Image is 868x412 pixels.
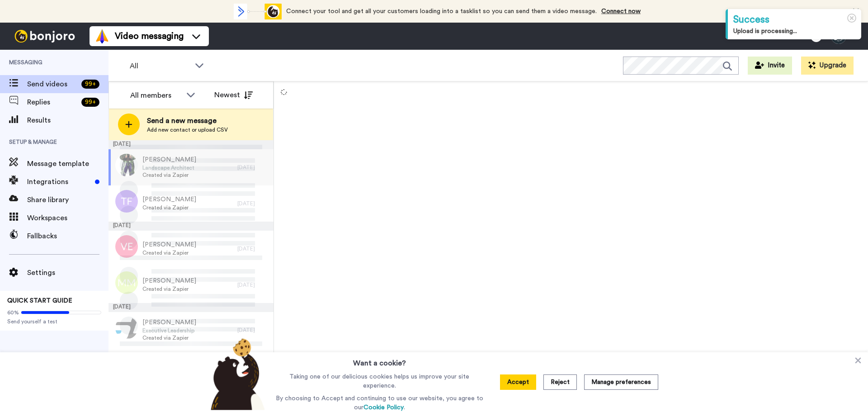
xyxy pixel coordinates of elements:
[142,285,196,293] span: Created via Zapier
[142,327,196,334] span: Executive Leadership
[115,271,138,294] img: mm.png
[733,13,856,27] div: Success
[115,317,138,339] img: 67475237-4656-40ef-8065-410d88dc69d5.png
[142,276,196,285] span: [PERSON_NAME]
[237,200,269,207] div: [DATE]
[142,249,196,256] span: Created via Zapier
[237,281,269,289] div: [DATE]
[237,327,269,334] div: [DATE]
[142,195,196,204] span: [PERSON_NAME]
[232,4,282,19] div: animation
[142,240,196,249] span: [PERSON_NAME]
[27,213,108,223] span: Workspaces
[142,318,196,327] span: [PERSON_NAME]
[27,176,91,187] span: Integrations
[108,140,274,149] div: [DATE]
[27,231,108,242] span: Fallbacks
[142,204,196,211] span: Created via Zapier
[286,8,597,14] span: Connect your tool and get all your customers loading into a tasklist so you can send them a video...
[81,98,99,107] div: 99 +
[601,8,641,14] a: Connect now
[584,374,658,390] button: Manage preferences
[203,338,269,410] img: bear-with-cookie.png
[108,303,274,312] div: [DATE]
[95,29,109,43] img: vm-color.svg
[142,334,196,341] span: Created via Zapier
[733,27,856,36] div: Upload is processing...
[130,61,190,71] span: All
[801,57,854,75] button: Upgrade
[237,245,269,252] div: [DATE]
[353,352,406,369] h3: Want a cookie?
[27,194,108,205] span: Share library
[115,154,138,176] img: b9182005-032a-42c5-b7ab-73971187c0f1.jpg
[27,79,78,90] span: Send videos
[142,171,196,179] span: Created via Zapier
[363,404,404,411] a: Cookie Policy
[147,115,228,126] span: Send a new message
[130,90,182,101] div: All members
[27,97,78,108] span: Replies
[115,235,138,258] img: ve.png
[147,126,228,133] span: Add new contact or upload CSV
[11,30,79,43] img: bj-logo-header-white.svg
[274,394,486,412] p: By choosing to Accept and continuing to use our website, you agree to our .
[108,222,274,231] div: [DATE]
[208,86,259,104] button: Newest
[748,57,792,75] button: Invite
[27,267,108,278] span: Settings
[27,115,108,126] span: Results
[115,30,184,43] span: Video messaging
[142,155,196,164] span: [PERSON_NAME]
[543,374,577,390] button: Reject
[7,298,72,304] span: QUICK START GUIDE
[500,374,536,390] button: Accept
[7,318,101,325] span: Send yourself a test
[115,190,138,213] img: tf.png
[7,309,19,316] span: 60%
[274,372,486,390] p: Taking one of our delicious cookies helps us improve your site experience.
[81,80,99,89] div: 99 +
[142,164,196,171] span: Landscape Architect
[237,164,269,171] div: [DATE]
[27,158,108,169] span: Message template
